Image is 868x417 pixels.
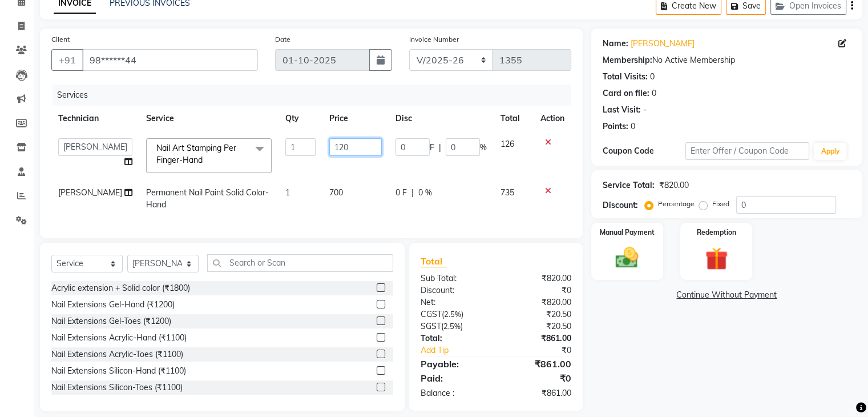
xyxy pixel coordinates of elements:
div: 0 [650,71,655,83]
div: Nail Extensions Silicon-Hand (₹1100) [51,365,186,377]
div: - [643,104,647,116]
div: Total Visits: [603,71,648,83]
div: Card on file: [603,87,649,99]
div: Nail Extensions Acrylic-Hand (₹1100) [51,332,187,344]
label: Client [51,34,70,45]
a: Continue Without Payment [594,289,860,301]
label: Manual Payment [600,227,655,238]
div: ₹0 [496,371,580,385]
span: 1 [285,187,290,198]
div: Sub Total: [412,272,496,284]
div: Service Total: [603,179,655,191]
div: Last Visit: [603,104,641,116]
div: ₹820.00 [659,179,689,191]
span: | [439,142,441,154]
div: ₹820.00 [496,272,580,284]
div: Nail Extensions Silicon-Toes (₹1100) [51,382,183,394]
span: 700 [329,187,343,198]
div: Total: [412,332,496,344]
div: Paid: [412,371,496,385]
th: Price [322,106,389,131]
span: | [411,187,414,199]
div: ₹20.50 [496,320,580,332]
div: Nail Extensions Gel-Toes (₹1200) [51,315,171,327]
img: _cash.svg [608,244,645,271]
label: Date [275,34,290,45]
label: Redemption [697,227,736,238]
div: ₹861.00 [496,332,580,344]
span: SGST [421,321,441,331]
div: Balance : [412,387,496,399]
div: ( ) [412,308,496,320]
button: Apply [814,143,846,160]
div: ₹861.00 [496,357,580,371]
th: Technician [51,106,139,131]
div: ₹20.50 [496,308,580,320]
span: 126 [500,139,514,149]
span: 2.5% [443,322,461,331]
input: Search or Scan [207,254,393,272]
input: Search by Name/Mobile/Email/Code [82,49,258,71]
span: % [480,142,487,154]
div: Net: [412,296,496,308]
div: Payable: [412,357,496,371]
div: Nail Extensions Acrylic-Toes (₹1100) [51,348,183,360]
div: ₹0 [510,344,579,356]
span: 0 F [395,187,407,199]
div: No Active Membership [603,54,851,66]
a: [PERSON_NAME] [631,38,695,50]
span: 0 % [418,187,432,199]
a: x [203,155,208,165]
div: ( ) [412,320,496,332]
div: 0 [652,87,656,99]
th: Action [534,106,571,131]
th: Service [139,106,278,131]
div: ₹820.00 [496,296,580,308]
div: Membership: [603,54,652,66]
div: ₹861.00 [496,387,580,399]
a: Add Tip [412,344,510,356]
img: _gift.svg [698,244,735,273]
span: [PERSON_NAME] [58,187,122,198]
span: Permanent Nail Paint Solid Color-Hand [146,187,269,210]
label: Percentage [658,199,695,209]
th: Disc [389,106,494,131]
span: Total [421,255,447,267]
div: Discount: [603,199,638,211]
span: 735 [500,187,514,198]
div: Nail Extensions Gel-Hand (₹1200) [51,299,175,311]
input: Enter Offer / Coupon Code [685,142,810,160]
th: Qty [278,106,323,131]
div: Coupon Code [603,145,685,157]
span: Nail Art Stamping Per Finger-Hand [156,143,236,165]
div: Points: [603,121,628,133]
span: F [430,142,434,154]
th: Total [494,106,534,131]
div: Acrylic extension + Solid color (₹1800) [51,282,190,294]
span: CGST [421,309,442,319]
div: Name: [603,38,628,50]
div: Discount: [412,284,496,296]
button: +91 [51,49,83,71]
div: ₹0 [496,284,580,296]
span: 2.5% [444,310,461,319]
div: 0 [631,121,635,133]
label: Invoice Number [409,34,459,45]
div: Services [53,85,580,106]
label: Fixed [712,199,729,209]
